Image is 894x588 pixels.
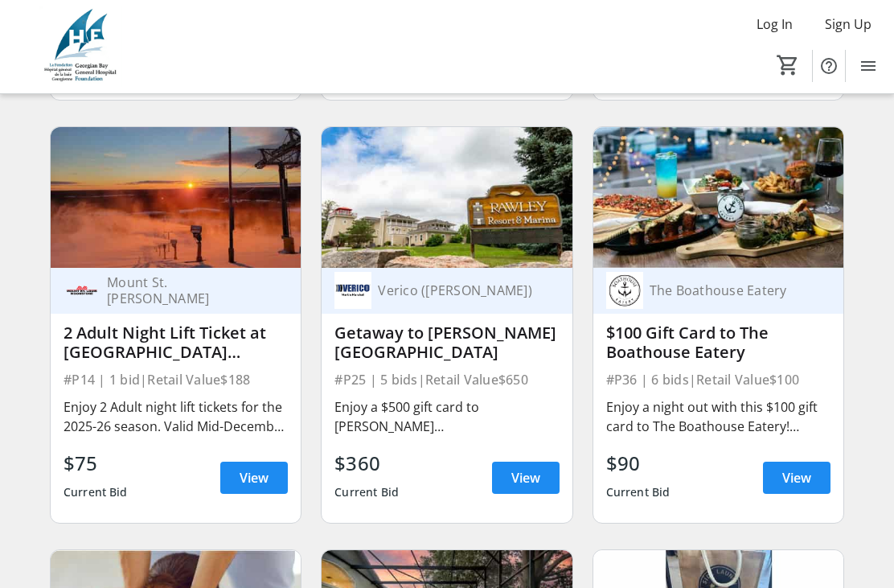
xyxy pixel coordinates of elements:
button: Help [813,50,845,82]
div: Mount St. [PERSON_NAME] [100,274,269,306]
span: View [782,468,811,487]
a: View [763,462,830,494]
div: Getaway to [PERSON_NAME][GEOGRAPHIC_DATA] [334,323,559,362]
img: Georgian Bay General Hospital Foundation's Logo [10,6,153,87]
img: Verico (Martin Marshall) [334,272,371,309]
button: Sign Up [812,11,884,37]
div: $360 [334,449,399,478]
img: Getaway to Rawley Resort [322,127,572,268]
div: $90 [606,449,670,478]
div: Current Bid [334,478,399,507]
span: View [240,468,269,487]
div: Current Bid [606,478,670,507]
div: #P14 | 1 bid | Retail Value $188 [64,368,288,391]
div: Enjoy a night out with this $100 gift card to The Boathouse Eatery! Located at [STREET_ADDRESS]. [606,397,830,436]
span: Sign Up [825,14,871,34]
button: Cart [773,51,802,80]
div: #P25 | 5 bids | Retail Value $650 [334,368,559,391]
div: Verico ([PERSON_NAME]) [371,282,539,298]
button: Menu [852,50,884,82]
span: View [511,468,540,487]
a: View [220,462,288,494]
img: The Boathouse Eatery [606,272,643,309]
div: 2 Adult Night Lift Ticket at [GEOGRAPHIC_DATA][PERSON_NAME] [64,323,288,362]
div: Current Bid [64,478,128,507]
span: Log In [757,14,793,34]
div: $75 [64,449,128,478]
a: View [492,462,560,494]
img: $100 Gift Card to The Boathouse Eatery [593,127,843,268]
div: The Boathouse Eatery [643,282,811,298]
div: Enjoy 2 Adult night lift tickets for the 2025-26 season. Valid Mid-December through Mid-March, [D... [64,397,288,436]
img: 2 Adult Night Lift Ticket at Mount St. Louis Moonstone [51,127,301,268]
button: Log In [744,11,806,37]
div: $100 Gift Card to The Boathouse Eatery [606,323,830,362]
div: Enjoy a $500 gift card to [PERSON_NAME][GEOGRAPHIC_DATA], plus a $100 gift card to Lighthouse Res... [334,397,559,436]
img: Mount St. Louis Moonstone [64,272,100,309]
div: #P36 | 6 bids | Retail Value $100 [606,368,830,391]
